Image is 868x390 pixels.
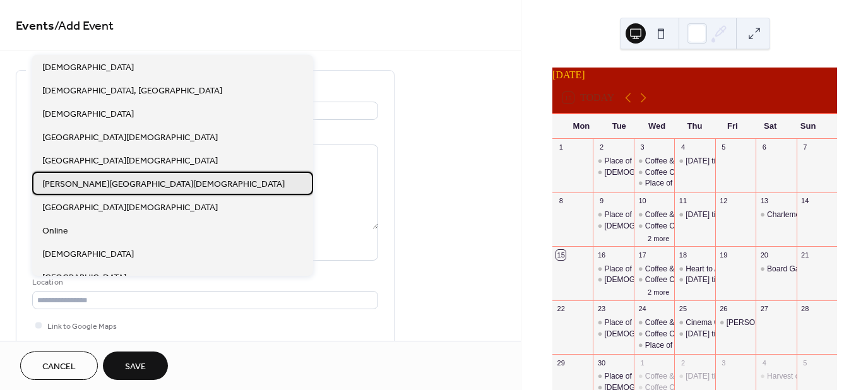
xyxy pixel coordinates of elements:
[719,358,728,367] div: 3
[643,232,674,243] button: 2 more
[800,143,810,152] div: 7
[719,304,728,314] div: 26
[597,304,606,314] div: 23
[42,131,218,144] span: [GEOGRAPHIC_DATA][DEMOGRAPHIC_DATA]
[634,156,674,167] div: Coffee & Craft
[686,264,724,275] div: Heart to Art
[556,250,566,259] div: 15
[556,196,566,206] div: 8
[638,250,647,259] div: 17
[686,371,726,382] div: [DATE] time
[638,196,647,206] div: 10
[634,210,674,220] div: Coffee & Craft
[634,264,674,275] div: Coffee & Craft
[42,271,126,284] span: [GEOGRAPHIC_DATA]
[643,286,674,297] button: 2 more
[42,201,218,214] span: [GEOGRAPHIC_DATA][DEMOGRAPHIC_DATA]
[686,329,726,340] div: [DATE] time
[604,156,665,167] div: Place of Welcome
[604,167,710,178] div: [DEMOGRAPHIC_DATA] Circle
[756,210,796,220] div: Charlemont Coffee Morning
[604,264,665,275] div: Place of Welcome
[674,317,715,328] div: Cinema Club
[604,210,665,220] div: Place of Welcome
[638,143,647,152] div: 3
[103,352,168,380] button: Save
[638,358,647,367] div: 1
[767,264,828,275] div: Board Game Café
[20,352,98,380] button: Cancel
[593,317,633,328] div: Place of Welcome
[678,304,687,314] div: 25
[604,221,710,232] div: [DEMOGRAPHIC_DATA] Circle
[767,210,860,220] div: Charlemont Coffee Morning
[597,250,606,259] div: 16
[719,196,728,206] div: 12
[674,329,715,340] div: Thursday time
[678,250,687,259] div: 18
[593,221,633,232] div: Ladies Circle
[719,143,728,152] div: 5
[593,371,633,382] div: Place of Welcome
[604,329,710,340] div: [DEMOGRAPHIC_DATA] Circle
[604,317,665,328] div: Place of Welcome
[674,210,715,220] div: Thursday time
[16,14,54,38] a: Events
[713,114,751,139] div: Fri
[645,264,693,275] div: Coffee & Craft
[759,358,769,367] div: 4
[47,320,117,333] span: Link to Google Maps
[552,68,837,83] div: [DATE]
[634,371,674,382] div: Coffee & Craft
[556,358,566,367] div: 29
[751,114,789,139] div: Sat
[645,329,685,340] div: Coffee Club
[789,114,827,139] div: Sun
[42,177,285,191] span: [PERSON_NAME][GEOGRAPHIC_DATA][DEMOGRAPHIC_DATA]
[593,210,633,220] div: Place of Welcome
[715,317,756,328] div: Wesley Ladies Circle
[800,304,810,314] div: 28
[597,196,606,206] div: 9
[42,61,134,74] span: [DEMOGRAPHIC_DATA]
[593,329,633,340] div: Ladies Circle
[674,156,715,167] div: Thursday time
[604,371,665,382] div: Place of Welcome
[645,178,706,189] div: Place of Welcome
[42,154,218,167] span: [GEOGRAPHIC_DATA][DEMOGRAPHIC_DATA]
[719,250,728,259] div: 19
[678,143,687,152] div: 4
[645,156,693,167] div: Coffee & Craft
[686,317,729,328] div: Cinema Club
[645,340,706,351] div: Place of Welcome
[645,275,685,285] div: Coffee Club
[686,210,726,220] div: [DATE] time
[593,167,633,178] div: Ladies Circle
[678,358,687,367] div: 2
[686,275,726,285] div: [DATE] time
[759,143,769,152] div: 6
[42,224,68,237] span: Online
[686,156,726,167] div: [DATE] time
[634,178,674,189] div: Place of Welcome
[674,264,715,275] div: Heart to Art
[604,275,710,285] div: [DEMOGRAPHIC_DATA] Circle
[634,167,674,178] div: Coffee Club
[645,221,685,232] div: Coffee Club
[42,360,76,374] span: Cancel
[767,371,828,382] div: Harvest of Talents
[556,143,566,152] div: 1
[556,304,566,314] div: 22
[759,196,769,206] div: 13
[32,276,376,289] div: Location
[593,275,633,285] div: Ladies Circle
[645,317,693,328] div: Coffee & Craft
[125,360,146,374] span: Save
[42,107,134,121] span: [DEMOGRAPHIC_DATA]
[756,264,796,275] div: Board Game Café
[634,275,674,285] div: Coffee Club
[759,250,769,259] div: 20
[674,371,715,382] div: Thursday time
[600,114,638,139] div: Tue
